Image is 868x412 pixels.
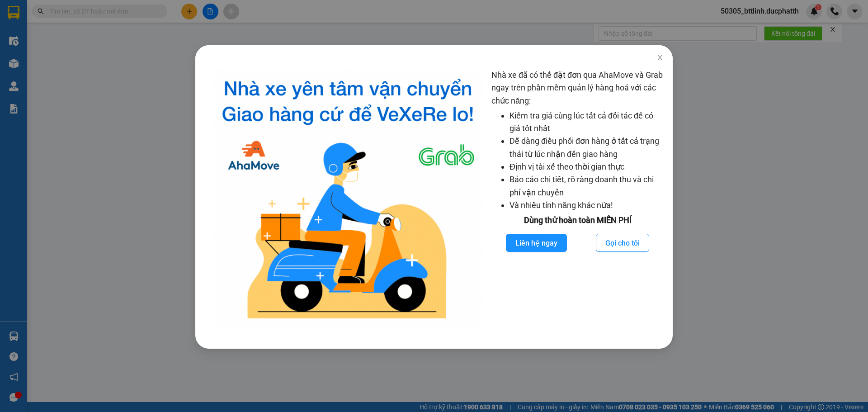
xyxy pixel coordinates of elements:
button: Gọi cho tôi [596,234,649,252]
button: Liên hệ ngay [506,234,567,252]
button: Close [647,45,673,71]
div: Nhà xe đã có thể đặt đơn qua AhaMove và Grab ngay trên phần mềm quản lý hàng hoá với các chức năng: [491,69,664,326]
li: Báo cáo chi tiết, rõ ràng doanh thu và chi phí vận chuyển [509,173,664,199]
span: close [656,54,664,61]
img: logo [212,69,484,326]
span: Liên hệ ngay [515,237,557,249]
li: Định vị tài xế theo thời gian thực [509,161,664,173]
div: Dùng thử hoàn toàn MIỄN PHÍ [491,214,664,227]
li: Kiểm tra giá cùng lúc tất cả đối tác để có giá tốt nhất [509,109,664,135]
span: Gọi cho tôi [605,237,640,249]
li: Và nhiều tính năng khác nữa! [509,199,664,212]
li: Dễ dàng điều phối đơn hàng ở tất cả trạng thái từ lúc nhận đến giao hàng [509,135,664,161]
